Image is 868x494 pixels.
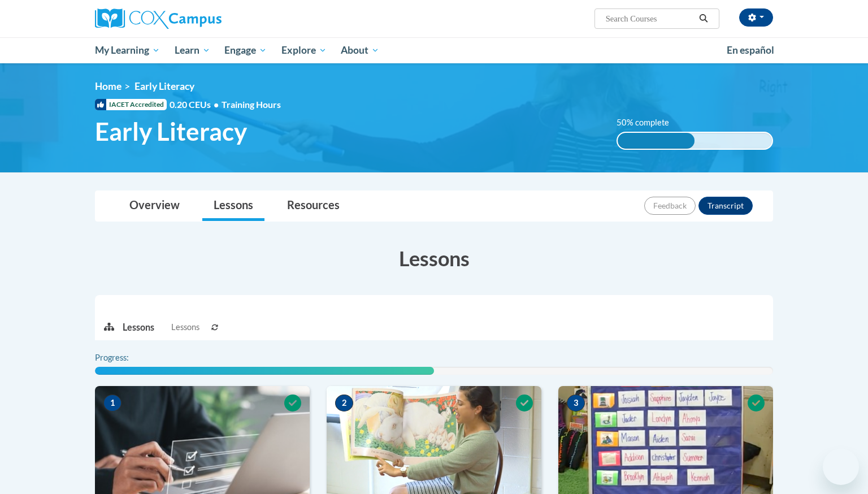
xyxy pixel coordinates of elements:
[170,98,222,111] span: 0.20 CEUs
[95,244,773,272] h3: Lessons
[695,12,712,25] button: Search
[202,191,264,221] a: Lessons
[727,44,774,56] span: En español
[605,12,695,25] input: Search Courses
[276,191,351,221] a: Resources
[617,116,682,129] label: 50% complete
[281,44,327,57] span: Explore
[171,321,199,333] span: Lessons
[95,352,160,364] label: Progress:
[341,44,379,57] span: About
[95,44,160,57] span: My Learning
[78,37,790,63] div: Main menu
[88,37,167,63] a: My Learning
[95,80,121,92] a: Home
[95,8,310,29] a: Cox Campus
[217,37,274,63] a: Engage
[618,133,695,149] div: 50% complete
[739,8,773,27] button: Account Settings
[719,38,782,62] a: En español
[222,99,281,110] span: Training Hours
[334,37,387,63] a: About
[123,321,154,333] p: Lessons
[644,197,696,215] button: Feedback
[823,449,859,485] iframe: Button to launch messaging window
[95,99,167,110] span: IACET Accredited
[567,395,585,411] span: 3
[698,197,753,215] button: Transcript
[335,395,353,411] span: 2
[103,395,121,411] span: 1
[175,44,210,57] span: Learn
[274,37,334,63] a: Explore
[118,191,191,221] a: Overview
[167,37,218,63] a: Learn
[95,8,222,29] img: Cox Campus
[95,116,247,146] span: Early Literacy
[224,44,267,57] span: Engage
[134,80,194,92] span: Early Literacy
[214,99,219,110] span: •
